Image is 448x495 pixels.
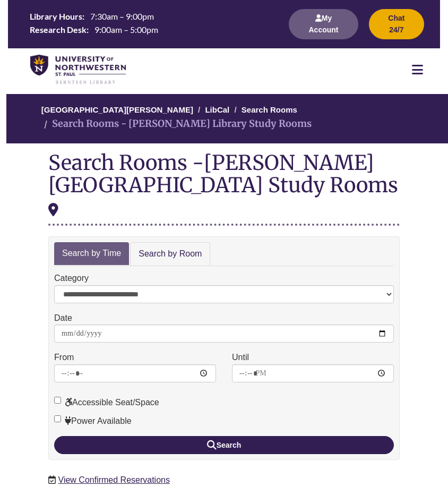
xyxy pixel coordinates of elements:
[41,116,312,132] li: Search Rooms - [PERSON_NAME] Library Study Rooms
[54,351,74,364] label: From
[130,242,210,266] a: Search by Room
[94,24,158,35] span: 9:00am – 5:00pm
[30,55,126,85] img: UNWSP Library Logo
[54,414,132,428] label: Power Available
[54,436,394,454] button: Search
[48,94,400,143] nav: Breadcrumb
[58,475,170,484] a: View Confirmed Reservations
[25,11,86,22] th: Library Hours:
[242,105,297,114] a: Search Rooms
[25,11,277,38] a: Hours Today
[48,151,400,226] div: Search Rooms -
[54,396,159,409] label: Accessible Seat/Space
[369,25,424,34] a: Chat 24/7
[48,150,398,220] div: [PERSON_NAME][GEOGRAPHIC_DATA] Study Rooms
[54,415,61,422] input: Power Available
[289,25,358,34] a: My Account
[90,11,154,21] span: 7:30am – 9:00pm
[289,9,358,39] button: My Account
[54,311,72,325] label: Date
[54,242,129,265] a: Search by Time
[232,351,249,364] label: Until
[25,11,277,37] table: Hours Today
[205,105,229,114] a: LibCal
[54,271,89,285] label: Category
[25,23,90,35] th: Research Desk:
[41,105,193,114] a: [GEOGRAPHIC_DATA][PERSON_NAME]
[369,9,424,39] button: Chat 24/7
[54,397,61,404] input: Accessible Seat/Space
